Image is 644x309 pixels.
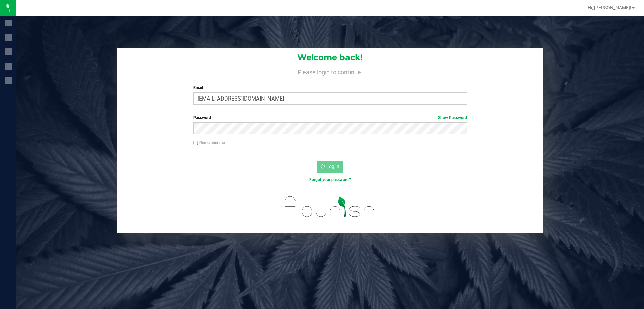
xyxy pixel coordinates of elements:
[117,67,543,75] h4: Please login to continue.
[193,85,467,91] label: Email
[438,115,467,120] a: Show Password
[193,140,225,146] label: Remember me
[193,115,211,120] span: Password
[326,164,339,169] span: Log In
[117,53,543,62] h1: Welcome back!
[309,177,351,182] a: Forgot your password?
[588,5,631,10] span: Hi, [PERSON_NAME]!
[193,141,198,145] input: Remember me
[277,190,383,224] img: flourish_logo.svg
[317,161,343,173] button: Log In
